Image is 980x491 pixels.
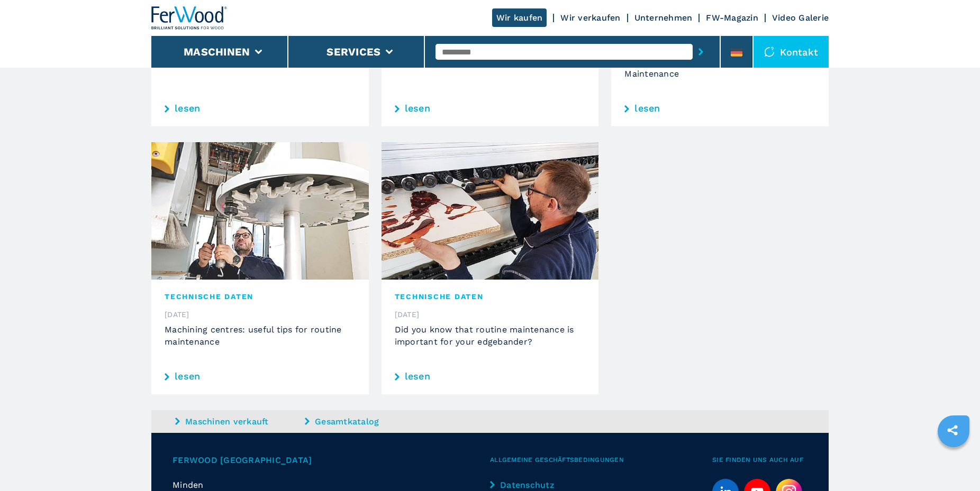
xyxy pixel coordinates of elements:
a: lesen [165,372,356,381]
a: Wir kaufen [492,8,547,27]
img: Machining centres: useful tips for routine maintenance [151,142,369,280]
a: lesen [624,104,815,113]
span: Minden [173,480,204,490]
img: Ferwood [151,6,228,30]
span: TECHNISCHE DATEN [395,293,586,300]
span: [DATE] [395,311,586,318]
a: Machining centres: useful tips for routine maintenanceTECHNISCHE DATEN[DATE]Machining centres: us... [151,142,369,394]
span: [DATE] [165,311,356,318]
span: Ferwood [GEOGRAPHIC_DATA] [173,454,490,466]
a: Did you know that routine maintenance is important for your edgebander?TECHNISCHE DATEN[DATE]Did ... [382,142,599,394]
button: Services [326,45,380,58]
div: Kontakt [754,36,829,68]
span: TECHNISCHE DATEN [165,293,356,300]
h3: Did you know that routine maintenance is important for your edgebander? [395,323,586,348]
a: FW-Magazin [706,13,758,23]
button: Maschinen [184,45,250,58]
a: Video Galerie [772,13,829,23]
span: Allgemeine Geschäftsbedingungen [490,454,712,466]
a: lesen [395,372,586,381]
a: lesen [395,104,586,113]
span: Sie finden uns auch auf [712,454,807,466]
a: Unternehmen [634,13,693,23]
img: Did you know that routine maintenance is important for your edgebander? [382,142,599,280]
h3: Panel Saws: Useful Tips for Routine Maintenance [624,55,815,80]
a: Datenschutz [490,479,578,491]
a: sharethis [939,417,966,443]
img: Kontakt [764,47,775,57]
a: Gesamtkatalog [305,415,432,428]
a: Wir verkaufen [560,13,620,23]
h3: Machining centres: useful tips for routine maintenance [165,323,356,348]
iframe: Chat [935,443,972,483]
a: Maschinen verkauft [175,415,302,428]
a: lesen [165,104,356,113]
button: submit-button [693,40,709,64]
